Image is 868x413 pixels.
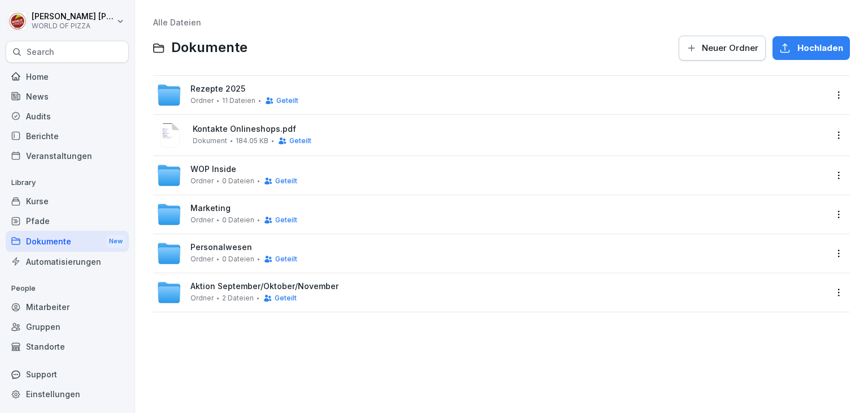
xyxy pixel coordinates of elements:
[190,216,214,224] span: Ordner
[190,282,338,291] span: Aktion September/Oktober/November
[6,191,129,211] a: Kurse
[157,83,826,107] a: Rezepte 2025Ordner11 DateienGeteilt
[275,216,297,224] span: Geteilt
[32,12,114,21] p: [PERSON_NAME] [PERSON_NAME]
[190,243,252,252] span: Personalwesen
[6,231,129,252] a: DokumenteNew
[6,106,129,126] a: Audits
[6,87,129,106] a: News
[190,177,214,185] span: Ordner
[106,235,125,248] div: New
[275,177,297,185] span: Geteilt
[236,137,268,145] span: 184.05 KB
[679,36,766,61] button: Neuer Ordner
[702,42,758,54] span: Neuer Ordner
[157,280,826,305] a: Aktion September/Oktober/NovemberOrdner2 DateienGeteilt
[6,211,129,231] a: Pfade
[6,67,129,87] a: Home
[6,231,129,252] div: Dokumente
[6,146,129,166] a: Veranstaltungen
[6,126,129,146] a: Berichte
[6,297,129,317] a: Mitarbeiter
[32,22,114,30] p: WORLD OF PIZZA
[6,174,129,192] p: Library
[772,36,850,60] button: Hochladen
[157,241,826,266] a: PersonalwesenOrdner0 DateienGeteilt
[190,255,214,263] span: Ordner
[6,317,129,337] a: Gruppen
[797,42,843,54] span: Hochladen
[6,364,129,384] div: Support
[222,177,254,185] span: 0 Dateien
[171,40,248,56] span: Dokumente
[6,252,129,272] a: Automatisierungen
[193,137,227,145] span: Dokument
[190,84,245,94] span: Rezepte 2025
[222,255,254,263] span: 0 Dateien
[289,137,311,145] span: Geteilt
[275,255,297,263] span: Geteilt
[190,97,214,105] span: Ordner
[222,97,255,105] span: 11 Dateien
[275,294,297,302] span: Geteilt
[27,46,54,58] p: Search
[193,124,826,134] span: Kontakte Onlineshops.pdf
[6,279,129,298] p: People
[6,384,129,404] a: Einstellungen
[157,163,826,188] a: WOP InsideOrdner0 DateienGeteilt
[6,337,129,356] a: Standorte
[276,97,298,105] span: Geteilt
[157,202,826,227] a: MarketingOrdner0 DateienGeteilt
[190,294,214,302] span: Ordner
[222,216,254,224] span: 0 Dateien
[190,204,231,213] span: Marketing
[190,165,236,174] span: WOP Inside
[222,294,254,302] span: 2 Dateien
[153,18,201,27] a: Alle Dateien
